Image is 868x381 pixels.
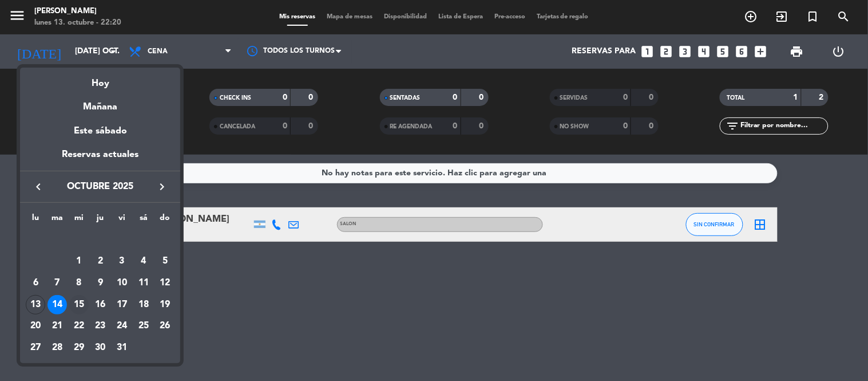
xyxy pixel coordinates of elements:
div: 26 [156,316,175,336]
td: 4 de octubre de 2025 [133,250,154,272]
td: 25 de octubre de 2025 [133,315,154,337]
div: 3 [112,252,132,271]
button: keyboard_arrow_right [152,179,172,194]
span: octubre 2025 [49,179,152,194]
i: keyboard_arrow_left [31,180,45,194]
button: keyboard_arrow_left [28,179,49,194]
div: 29 [69,338,89,358]
div: 9 [90,273,110,293]
div: 15 [69,295,89,315]
div: 8 [69,273,89,293]
th: martes [46,211,68,229]
td: 24 de octubre de 2025 [111,315,133,337]
div: 24 [112,316,132,336]
td: 17 de octubre de 2025 [111,294,133,316]
div: 10 [112,273,132,293]
td: 18 de octubre de 2025 [133,294,154,316]
div: 28 [47,338,67,358]
td: OCT. [25,229,176,251]
div: Mañana [20,91,180,115]
i: keyboard_arrow_right [155,180,169,194]
div: 25 [134,316,153,336]
div: 7 [47,273,67,293]
td: 30 de octubre de 2025 [90,337,112,359]
th: domingo [154,211,176,229]
td: 28 de octubre de 2025 [46,337,68,359]
th: sábado [133,211,154,229]
div: Hoy [20,68,180,91]
div: 23 [90,316,110,336]
div: 2 [90,252,110,271]
div: 27 [26,338,45,358]
td: 3 de octubre de 2025 [111,250,133,272]
div: 13 [26,295,45,315]
td: 12 de octubre de 2025 [154,272,176,294]
td: 7 de octubre de 2025 [46,272,68,294]
td: 11 de octubre de 2025 [133,272,154,294]
div: Reservas actuales [20,147,180,171]
td: 1 de octubre de 2025 [68,250,90,272]
th: viernes [111,211,133,229]
td: 26 de octubre de 2025 [154,315,176,337]
td: 21 de octubre de 2025 [46,315,68,337]
div: 21 [47,316,67,336]
td: 2 de octubre de 2025 [90,250,112,272]
div: 4 [134,252,153,271]
td: 20 de octubre de 2025 [25,315,46,337]
div: 18 [134,295,153,315]
th: jueves [90,211,112,229]
td: 9 de octubre de 2025 [90,272,112,294]
div: 1 [69,252,89,271]
td: 8 de octubre de 2025 [68,272,90,294]
td: 22 de octubre de 2025 [68,315,90,337]
div: 30 [90,338,110,358]
td: 23 de octubre de 2025 [90,315,112,337]
div: 11 [134,273,153,293]
td: 5 de octubre de 2025 [154,250,176,272]
div: 14 [47,295,67,315]
div: 17 [112,295,132,315]
div: 6 [26,273,45,293]
th: lunes [25,211,46,229]
div: 22 [69,316,89,336]
td: 16 de octubre de 2025 [90,294,112,316]
td: 14 de octubre de 2025 [46,294,68,316]
td: 15 de octubre de 2025 [68,294,90,316]
td: 31 de octubre de 2025 [111,337,133,359]
th: miércoles [68,211,90,229]
div: 31 [112,338,132,358]
div: 19 [156,295,175,315]
td: 6 de octubre de 2025 [25,272,46,294]
td: 19 de octubre de 2025 [154,294,176,316]
div: 12 [156,273,175,293]
td: 13 de octubre de 2025 [25,294,46,316]
td: 29 de octubre de 2025 [68,337,90,359]
div: 16 [90,295,110,315]
div: Este sábado [20,115,180,147]
div: 20 [26,316,45,336]
div: 5 [156,252,175,271]
td: 10 de octubre de 2025 [111,272,133,294]
td: 27 de octubre de 2025 [25,337,46,359]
